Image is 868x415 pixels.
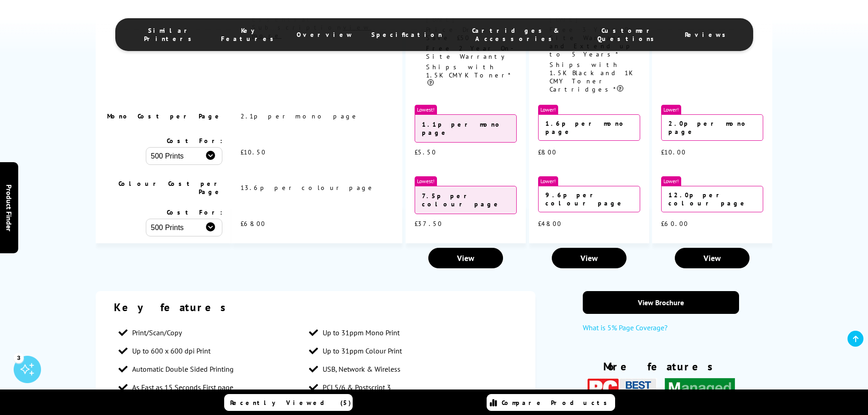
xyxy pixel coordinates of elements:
span: Cost For: [167,208,222,216]
div: Key features [114,300,518,314]
div: 3 [14,353,24,363]
span: Overview [297,31,353,39]
div: 1.6p per mono page [538,114,640,141]
span: USB, Network & Wireless [323,364,401,374]
span: PCL5/6 & Postscript 3 [323,383,391,392]
span: Ships with 1.5K CMYK Toner* [426,63,510,87]
span: £37.50 [415,220,442,228]
span: £8.00 [538,148,557,156]
span: £10.00 [661,148,686,156]
a: Compare Products [487,394,615,411]
span: £10.50 [241,148,266,156]
span: Ships with 1.5K Black and 1K CMY Toner Cartridges* [550,61,632,93]
span: Specification [371,31,442,39]
a: View [428,248,503,268]
a: View [552,248,627,268]
span: As Fast as 15 Seconds First page [132,383,233,392]
span: Similar Printers [138,26,203,43]
span: Product Finder [5,184,14,231]
a: What is 5% Page Coverage? [583,323,739,337]
span: Lower! [538,176,558,186]
span: Lowest! [415,176,437,186]
span: Lower! [538,105,558,114]
div: 1.1p per mono page [415,114,517,143]
span: £60.00 [661,220,688,228]
span: £5.50 [415,148,437,156]
span: Cost For: [167,137,222,145]
span: Automatic Double Sided Printing [132,364,234,374]
div: 9.6p per colour page [538,186,640,212]
span: 13.6p per colour page [241,184,375,192]
span: Lower! [661,176,681,186]
span: View [457,253,474,263]
span: £48.00 [538,220,562,228]
span: Up to 31ppm Mono Print [323,328,400,337]
a: View [675,248,750,268]
div: 2.0p per mono page [661,114,763,141]
span: Recently Viewed (5) [230,399,351,407]
span: £68.00 [241,220,266,228]
div: 12.0p per colour page [661,186,763,212]
span: 2.1p per mono page [241,112,359,120]
span: Key Features [221,26,278,43]
span: Up to 600 x 600 dpi Print [132,346,211,355]
div: 7.5p per colour page [415,186,517,214]
span: Colour Cost per Page [118,179,222,196]
span: Cartridges & Accessories [461,26,571,43]
span: Reviews [685,31,730,39]
span: Mono Cost per Page [107,112,222,120]
span: Lower! [661,105,681,114]
img: PC Pro Award [586,378,657,410]
span: Customer Questions [590,26,666,43]
div: More features [583,359,739,378]
span: Up to 31ppm Colour Print [323,346,402,355]
a: View Brochure [583,291,739,314]
span: Lowest! [415,105,437,114]
span: Compare Products [502,399,612,407]
span: View [704,253,721,263]
span: Print/Scan/Copy [132,328,182,337]
a: Recently Viewed (5) [224,394,353,411]
span: View [580,253,598,263]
